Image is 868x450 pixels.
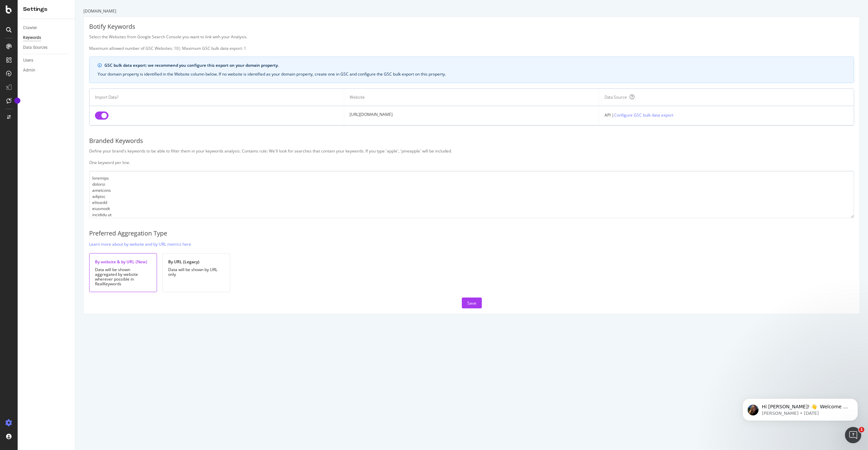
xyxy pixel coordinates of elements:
div: Keywords [23,34,41,41]
div: Data will be shown by URL only [168,267,224,277]
th: Website [344,89,599,106]
a: Crawler [23,24,70,32]
div: Data Sources [23,44,47,51]
div: Botify Keywords [89,22,854,31]
span: 1 [859,427,864,432]
div: Data will be shown aggregated by website wherever possible in RealKeywords [95,267,151,286]
div: Branded Keywords [89,137,854,145]
th: Import Data? [90,89,344,106]
div: GSC bulk data export: we recommend you configure this export on your domain property. [104,62,846,68]
div: Preferred Aggregation Type [89,229,854,238]
textarea: loremips dolorsi ametcons adipisc elitsedd eiusmodt incididu ut laboreet dolor magnaa enimad mini... [89,171,854,218]
div: Settings [23,5,70,13]
div: By URL (Legacy) [168,259,224,265]
td: [URL][DOMAIN_NAME] [344,106,599,125]
div: API | [605,111,848,119]
div: Users [23,57,33,64]
div: Select the Websites from Google Search Console you want to link with your Analysis. Maximum allow... [89,34,854,51]
a: Data Sources [23,44,70,51]
div: By website & by URL (New) [95,259,151,265]
div: Data Source [605,94,627,100]
a: Configure GSC bulk data export [614,111,673,119]
iframe: Intercom live chat [845,427,861,443]
div: Admin [23,67,35,74]
button: Save [462,298,482,308]
a: Admin [23,67,70,74]
div: Define your brand's keywords to be able to filter them in your keywords analysis. Contains rule: ... [89,148,854,165]
iframe: Intercom notifications message [732,384,868,432]
div: Crawler [23,24,37,32]
a: Learn more about by website and by URL metrics here [89,241,191,248]
div: info banner [89,57,854,83]
a: Keywords [23,34,70,41]
div: Tooltip anchor [14,98,20,104]
div: Save [467,300,476,306]
div: [DOMAIN_NAME] [83,8,860,14]
div: Your domain property is identified in the Website column below. If no website is identified as yo... [98,71,846,77]
a: Users [23,57,70,64]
